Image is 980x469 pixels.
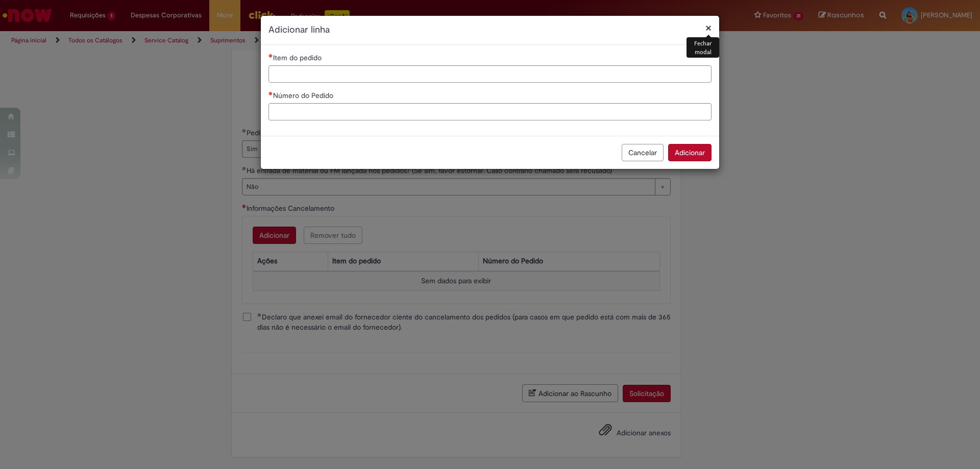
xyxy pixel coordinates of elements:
[622,144,664,161] button: Cancelar
[268,103,712,120] input: Número do Pedido
[687,37,719,58] div: Fechar modal
[668,144,712,161] button: Adicionar
[273,53,324,62] span: Item do pedido
[268,65,712,83] input: Item do pedido
[273,91,335,100] span: Número do Pedido
[705,22,712,33] button: Fechar modal
[268,91,273,95] span: Necessários
[268,23,712,37] h2: Adicionar linha
[268,54,273,58] span: Necessários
